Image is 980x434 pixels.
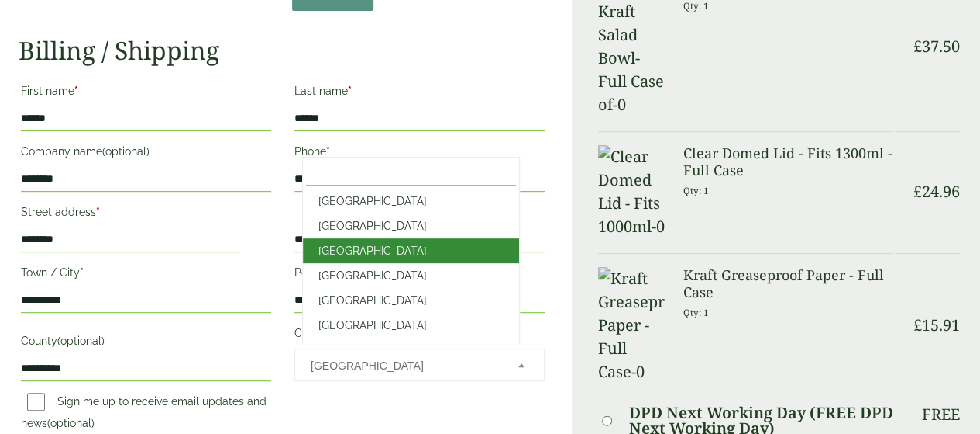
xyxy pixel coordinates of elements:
[80,266,84,279] abbr: required
[19,36,547,65] h2: Billing / Shipping
[294,349,545,381] span: Country/Region
[913,314,960,335] bdi: 15.91
[27,393,45,411] input: Sign me up to receive email updates and news(optional)
[21,330,271,356] label: County
[348,85,352,97] abbr: required
[303,338,519,363] li: [GEOGRAPHIC_DATA]
[913,36,922,57] span: £
[913,36,960,57] bdi: 37.50
[74,85,78,97] abbr: required
[922,405,960,424] p: Free
[21,395,266,434] label: Sign me up to receive email updates and news
[96,206,100,218] abbr: required
[21,262,271,288] label: Town / City
[913,314,922,335] span: £
[294,262,545,288] label: Postcode
[683,145,893,179] h3: Clear Domed Lid - Fits 1300ml - Full Case
[102,145,150,158] span: (optional)
[303,189,519,214] li: [GEOGRAPHIC_DATA]
[598,267,665,384] img: Kraft Greaseproof Paper -Full Case-0
[913,181,960,202] bdi: 24.96
[294,322,545,349] label: Country/Region
[913,181,922,202] span: £
[303,288,519,313] li: [GEOGRAPHIC_DATA]
[21,80,271,106] label: First name
[21,201,271,227] label: Street address
[294,80,545,106] label: Last name
[598,145,665,238] img: Clear Domed Lid - Fits 1000ml-0
[294,141,545,167] label: Phone
[303,263,519,288] li: [GEOGRAPHIC_DATA]
[683,307,709,318] small: Qty: 1
[683,267,893,300] h3: Kraft Greaseproof Paper - Full Case
[303,313,519,338] li: [GEOGRAPHIC_DATA]
[21,141,271,167] label: Company name
[311,349,497,382] span: Turkey
[326,145,330,158] abbr: required
[47,417,95,429] span: (optional)
[683,185,709,196] small: Qty: 1
[303,238,519,263] li: [GEOGRAPHIC_DATA]
[303,214,519,238] li: [GEOGRAPHIC_DATA]
[57,335,105,347] span: (optional)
